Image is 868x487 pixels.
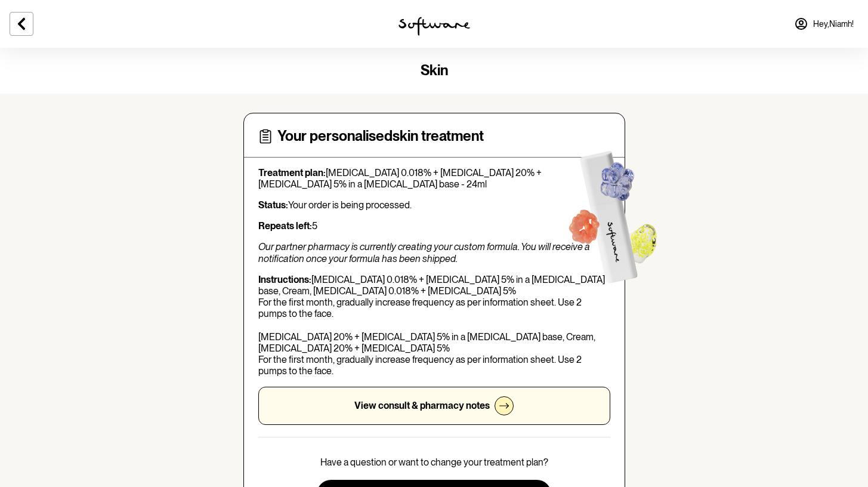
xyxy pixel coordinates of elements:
img: software logo [399,17,470,36]
p: Your order is being processed. [258,199,610,211]
p: [MEDICAL_DATA] 0.018% + [MEDICAL_DATA] 20% + [MEDICAL_DATA] 5% in a [MEDICAL_DATA] base - 24ml [258,167,610,190]
p: 5 [258,220,610,232]
p: View consult & pharmacy notes [354,400,490,411]
strong: Treatment plan: [258,167,326,178]
strong: Repeats left: [258,220,312,232]
p: Our partner pharmacy is currently creating your custom formula. You will receive a notification o... [258,241,610,264]
p: [MEDICAL_DATA] 0.018% + [MEDICAL_DATA] 5% in a [MEDICAL_DATA] base, Cream, [MEDICAL_DATA] 0.018% ... [258,274,610,377]
h4: Your personalised skin treatment [277,128,484,145]
strong: Instructions: [258,274,311,285]
img: Software treatment bottle [543,127,678,298]
span: skin [421,61,448,79]
span: Hey, Niamh ! [813,19,854,29]
strong: Status: [258,199,288,211]
a: Hey,Niamh! [787,10,861,38]
p: Have a question or want to change your treatment plan? [320,457,548,468]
